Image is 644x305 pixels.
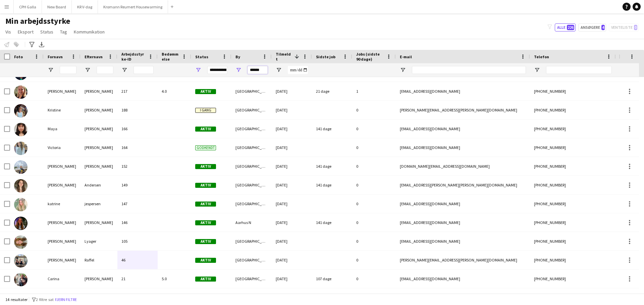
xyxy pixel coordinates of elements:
div: [PHONE_NUMBER] [530,120,616,138]
div: [PERSON_NAME] [44,157,80,175]
div: 5.0 [158,270,191,288]
div: Lyager [80,232,117,250]
button: Alle226 [555,23,576,31]
div: [EMAIL_ADDRESS][DOMAIN_NAME] [396,138,530,157]
div: 1 [352,82,396,100]
div: 146 [117,213,158,232]
div: [EMAIL_ADDRESS][DOMAIN_NAME] [396,82,530,100]
div: 141 dage [312,120,352,138]
img: Kristine Vogt [14,104,28,118]
span: Min arbejdsstyrke [5,16,70,26]
div: [DATE] [272,82,312,100]
div: [EMAIL_ADDRESS][DOMAIN_NAME] [396,270,530,288]
div: Maya [44,120,80,138]
div: 0 [352,251,396,269]
div: [GEOGRAPHIC_DATA] [231,120,272,138]
div: [PHONE_NUMBER] [530,213,616,232]
div: [PERSON_NAME] [44,232,80,250]
div: [PHONE_NUMBER] [530,270,616,288]
div: [DATE] [272,232,312,250]
div: [PERSON_NAME][EMAIL_ADDRESS][PERSON_NAME][DOMAIN_NAME] [396,251,530,269]
div: 147 [117,195,158,213]
div: 0 [352,213,396,232]
div: [GEOGRAPHIC_DATA] [231,251,272,269]
input: E-mail Filter Input [412,66,526,74]
span: 4 [601,25,605,30]
div: [PHONE_NUMBER] [530,157,616,175]
div: 105 [117,232,158,250]
a: Vis [3,27,14,36]
div: [DOMAIN_NAME][EMAIL_ADDRESS][DOMAIN_NAME] [396,157,530,175]
span: Efternavn [85,54,103,59]
div: 0 [352,157,396,175]
div: [PERSON_NAME] [44,213,80,232]
img: Sandra Sørensen [14,217,28,230]
span: Aktiv [195,277,216,282]
button: Ansøgere4 [578,23,606,31]
div: [GEOGRAPHIC_DATA] [231,101,272,119]
span: Vis [5,29,11,35]
button: Åbn Filtermenu [400,67,406,73]
div: 107 dage [312,270,352,288]
button: KR V-dag [72,0,98,13]
span: Arbejdsstyrke-ID [121,52,146,62]
div: 0 [352,270,396,288]
div: [GEOGRAPHIC_DATA] [231,82,272,100]
span: Fornavn [48,54,63,59]
button: Åbn Filtermenu [235,67,241,73]
img: Amanda Raffel [14,254,28,268]
img: Victoria Gammelby Nielsen [14,142,28,155]
input: Fornavn Filter Input [60,66,76,74]
div: [DATE] [272,138,312,157]
span: I gang [195,108,216,113]
img: Emma Christensen [14,160,28,174]
div: [PERSON_NAME][EMAIL_ADDRESS][PERSON_NAME][DOMAIN_NAME] [396,101,530,119]
div: 164 [117,138,158,157]
div: 21 [117,270,158,288]
div: [DATE] [272,120,312,138]
div: [PERSON_NAME] [80,213,117,232]
div: [PHONE_NUMBER] [530,101,616,119]
div: Andersen [80,176,117,194]
input: Telefon Filter Input [546,66,612,74]
img: Louise Andersen [14,179,28,193]
img: Silja Weigelt Jensen [14,85,28,99]
div: Victoria [44,138,80,157]
div: [DATE] [272,157,312,175]
button: Fjern filtre [54,296,78,303]
input: Arbejdsstyrke-ID Filter Input [133,66,154,74]
input: Tilmeldt Filter Input [288,66,308,74]
div: [EMAIL_ADDRESS][PERSON_NAME][PERSON_NAME][DOMAIN_NAME] [396,176,530,194]
a: Kommunikation [71,27,107,36]
div: Aarhus N [231,213,272,232]
div: 0 [352,101,396,119]
span: By [235,54,240,59]
div: [GEOGRAPHIC_DATA] [231,157,272,175]
div: [GEOGRAPHIC_DATA] [231,195,272,213]
div: 188 [117,101,158,119]
span: Status [40,29,53,35]
a: Status [38,27,56,36]
button: New Board [42,0,72,13]
div: [PERSON_NAME] [80,157,117,175]
div: 141 dage [312,157,352,175]
app-action-btn: Eksporter XLSX [38,41,46,49]
div: 0 [352,232,396,250]
span: Tag [60,29,67,35]
div: [PHONE_NUMBER] [530,251,616,269]
div: 21 dage [312,82,352,100]
span: Eksport [18,29,34,35]
input: By Filter Input [248,66,268,74]
span: Aktiv [195,202,216,207]
div: [GEOGRAPHIC_DATA] [231,270,272,288]
button: Åbn Filtermenu [85,67,91,73]
div: [PHONE_NUMBER] [530,176,616,194]
div: [PHONE_NUMBER] [530,82,616,100]
div: [EMAIL_ADDRESS][DOMAIN_NAME] [396,213,530,232]
span: Tilmeldt [276,52,292,62]
div: 0 [352,138,396,157]
div: 141 dage [312,213,352,232]
span: Bedømmelse [162,52,179,62]
div: 0 [352,195,396,213]
button: Åbn Filtermenu [534,67,540,73]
